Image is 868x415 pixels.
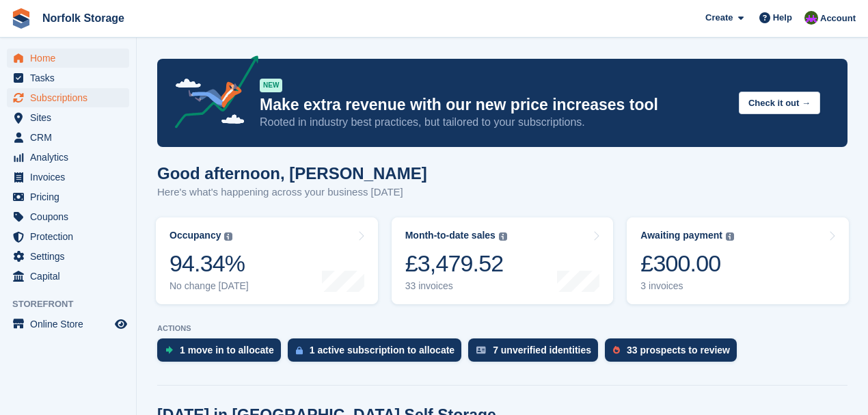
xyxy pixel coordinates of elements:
[7,247,129,266] a: menu
[7,168,129,187] a: menu
[30,168,112,187] span: Invoices
[260,115,728,130] p: Rooted in industry best practices, but tailored to your subscriptions.
[7,314,129,334] a: menu
[7,108,129,127] a: menu
[468,338,605,369] a: 7 unverified identities
[493,345,591,356] div: 7 unverified identities
[169,280,249,292] div: No change [DATE]
[7,49,129,68] a: menu
[605,338,744,369] a: 33 prospects to review
[12,297,136,311] span: Storefront
[627,217,849,304] a: Awaiting payment £300.00 3 invoices
[705,11,733,25] span: Create
[476,346,486,354] img: verify_identity-adf6edd0f0f0b5bbfe63781bf79b02c33cf7c696d77639b501bdc392416b5a36.svg
[773,11,792,25] span: Help
[310,345,455,356] div: 1 active subscription to allocate
[157,324,847,333] p: ACTIONS
[820,12,856,25] span: Account
[169,250,249,278] div: 94.34%
[739,92,820,114] button: Check it out →
[7,68,129,88] a: menu
[405,230,496,241] div: Month-to-date sales
[804,11,818,25] img: Tom Pearson
[260,95,728,115] p: Make extra revenue with our new price increases tool
[113,316,129,332] a: Preview store
[156,217,378,304] a: Occupancy 94.34% No change [DATE]
[7,207,129,226] a: menu
[288,338,468,369] a: 1 active subscription to allocate
[30,108,112,127] span: Sites
[180,345,274,356] div: 1 move in to allocate
[640,230,722,241] div: Awaiting payment
[30,314,112,334] span: Online Store
[7,128,129,147] a: menu
[296,346,303,355] img: active_subscription_to_allocate_icon-d502201f5373d7db506a760aba3b589e785aa758c864c3986d89f69b8ff3...
[405,250,507,278] div: £3,479.52
[157,338,288,369] a: 1 move in to allocate
[30,207,112,226] span: Coupons
[499,232,507,241] img: icon-info-grey-7440780725fd019a000dd9b08b2336e03edf1995a4989e88bcd33f0948082b44.svg
[640,250,734,278] div: £300.00
[30,148,112,167] span: Analytics
[30,247,112,266] span: Settings
[30,267,112,286] span: Capital
[157,164,427,183] h1: Good afternoon, [PERSON_NAME]
[7,187,129,206] a: menu
[37,7,130,29] a: Norfolk Storage
[392,217,614,304] a: Month-to-date sales £3,479.52 33 invoices
[30,227,112,246] span: Protection
[157,185,427,200] p: Here's what's happening across your business [DATE]
[224,232,232,241] img: icon-info-grey-7440780725fd019a000dd9b08b2336e03edf1995a4989e88bcd33f0948082b44.svg
[405,280,507,292] div: 33 invoices
[613,346,620,354] img: prospect-51fa495bee0391a8d652442698ab0144808aea92771e9ea1ae160a38d050c398.svg
[11,8,31,29] img: stora-icon-8386f47178a22dfd0bd8f6a31ec36ba5ce8667c1dd55bd0f319d3a0aa187defe.svg
[7,88,129,107] a: menu
[726,232,734,241] img: icon-info-grey-7440780725fd019a000dd9b08b2336e03edf1995a4989e88bcd33f0948082b44.svg
[627,345,730,356] div: 33 prospects to review
[260,79,282,92] div: NEW
[165,346,173,354] img: move_ins_to_allocate_icon-fdf77a2bb77ea45bf5b3d319d69a93e2d87916cf1d5bf7949dd705db3b84f3ca.svg
[30,187,112,206] span: Pricing
[7,267,129,286] a: menu
[30,49,112,68] span: Home
[169,230,221,241] div: Occupancy
[640,280,734,292] div: 3 invoices
[30,128,112,147] span: CRM
[7,148,129,167] a: menu
[30,88,112,107] span: Subscriptions
[163,55,259,133] img: price-adjustments-announcement-icon-8257ccfd72463d97f412b2fc003d46551f7dbcb40ab6d574587a9cd5c0d94...
[30,68,112,88] span: Tasks
[7,227,129,246] a: menu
